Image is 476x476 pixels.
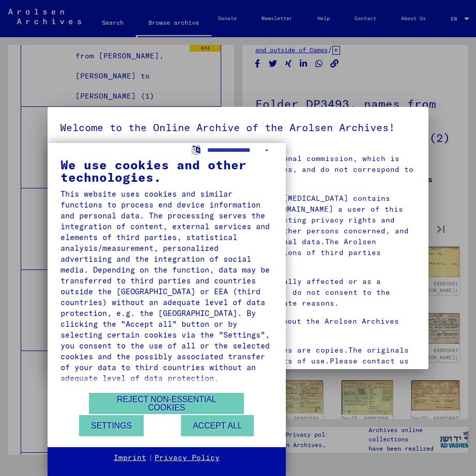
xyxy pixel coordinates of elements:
[114,453,146,463] a: Imprint
[89,393,244,414] button: Reject non-essential cookies
[79,415,144,436] button: Settings
[60,158,273,183] div: We use cookies and other technologies.
[155,453,220,463] a: Privacy Policy
[181,415,254,436] button: Accept all
[60,188,273,384] div: This website uses cookies and similar functions to process end device information and personal da...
